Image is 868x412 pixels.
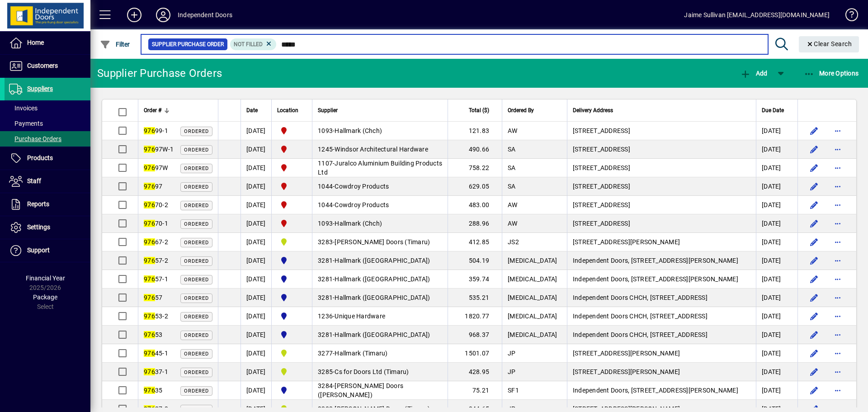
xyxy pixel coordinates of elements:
span: 57-1 [144,275,168,283]
td: [DATE] [756,270,797,289]
button: Edit [807,290,821,305]
td: Independent Doors CHCH, [STREET_ADDRESS] [567,289,756,307]
div: Due Date [762,105,792,115]
span: 3281 [318,294,333,301]
em: 976 [144,275,155,283]
span: Christchurch [277,125,307,136]
button: More options [830,383,845,398]
td: - [312,307,448,326]
span: [MEDICAL_DATA] [508,331,557,338]
span: Cowdroy Products [335,201,389,208]
span: 97W [144,164,168,171]
div: Ordered By [508,105,561,115]
td: [DATE] [241,289,271,307]
span: Package [33,294,57,301]
span: Supplier [318,105,338,115]
span: Ordered [184,258,209,264]
td: [DATE] [756,344,797,363]
em: 976 [144,368,155,375]
a: Staff [5,170,90,193]
span: Customers [27,62,58,69]
td: 1820.77 [448,307,502,326]
button: Edit [807,272,821,286]
span: Hallmark (Chch) [335,220,382,227]
a: Customers [5,55,90,77]
td: 629.05 [448,177,502,196]
span: Ordered [184,295,209,301]
span: Ordered [184,314,209,320]
button: Edit [807,123,821,138]
a: Purchase Orders [5,131,90,147]
em: 976 [144,294,155,301]
td: [DATE] [241,159,271,177]
button: Edit [807,179,821,194]
span: Cs for Doors Ltd (Timaru) [335,368,409,375]
button: Edit [807,365,821,379]
button: More options [830,346,845,360]
span: Christchurch [277,181,307,192]
span: Ordered [184,184,209,190]
span: [PERSON_NAME] Doors ([PERSON_NAME]) [318,382,403,398]
td: 359.74 [448,270,502,289]
span: Ordered [184,277,209,283]
span: Timaru [277,237,307,247]
span: Support [27,246,50,254]
button: More Options [802,65,861,81]
td: 121.83 [448,122,502,140]
span: Cowdroy Products [335,183,389,190]
span: 1236 [318,313,333,320]
td: [DATE] [241,344,271,363]
td: 412.85 [448,233,502,251]
td: - [312,140,448,159]
td: - [312,270,448,289]
td: 75.21 [448,381,502,400]
td: - [312,381,448,400]
span: Ordered [184,332,209,338]
em: 976 [144,220,155,227]
span: 1093 [318,127,333,134]
span: 3285 [318,368,333,375]
span: Staff [27,177,41,185]
span: Timaru [277,366,307,377]
td: - [312,196,448,214]
span: 67-2 [144,238,168,246]
td: [DATE] [241,122,271,140]
span: Windsor Architectural Hardware [335,146,428,153]
span: Hallmark ([GEOGRAPHIC_DATA]) [335,294,430,301]
span: 1093 [318,220,333,227]
div: Independent Doors [178,8,232,22]
button: More options [830,161,845,175]
span: 3284 [318,382,333,389]
span: JP [508,368,516,375]
span: 45-1 [144,350,168,357]
span: SA [508,164,516,171]
td: [DATE] [241,251,271,270]
span: Date [246,105,258,115]
span: More Options [804,70,859,77]
td: 428.95 [448,363,502,381]
td: - [312,122,448,140]
td: [STREET_ADDRESS] [567,159,756,177]
div: Order # [144,105,212,115]
td: 758.22 [448,159,502,177]
em: 976 [144,183,155,190]
span: 99-1 [144,127,168,134]
span: Supplier Purchase Order [152,40,224,49]
span: 37-1 [144,368,168,375]
td: [DATE] [756,363,797,381]
em: 976 [144,127,155,134]
td: [DATE] [241,196,271,214]
td: [STREET_ADDRESS] [567,196,756,214]
button: Edit [807,142,821,156]
div: Supplier [318,105,442,115]
span: Add [740,70,767,77]
span: Hallmark (Timaru) [335,350,387,357]
td: [STREET_ADDRESS] [567,140,756,159]
td: [STREET_ADDRESS][PERSON_NAME] [567,363,756,381]
em: 976 [144,257,155,264]
span: Delivery Address [573,105,613,115]
span: SA [508,183,516,190]
span: 1044 [318,183,333,190]
td: [DATE] [756,307,797,326]
span: 57-2 [144,257,168,264]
